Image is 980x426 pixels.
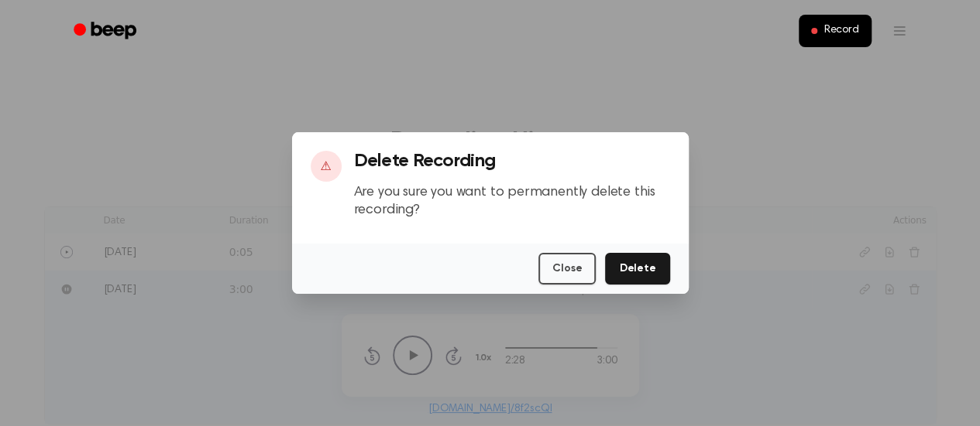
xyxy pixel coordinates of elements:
button: Close [538,253,596,285]
p: Are you sure you want to permanently delete this recording? [354,184,670,219]
span: Record [824,24,858,38]
button: Open menu [881,12,918,49]
button: Delete [605,253,669,285]
a: Beep [63,16,150,46]
div: ⚠ [311,151,342,182]
button: Record [799,15,871,47]
h3: Delete Recording [354,151,670,172]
